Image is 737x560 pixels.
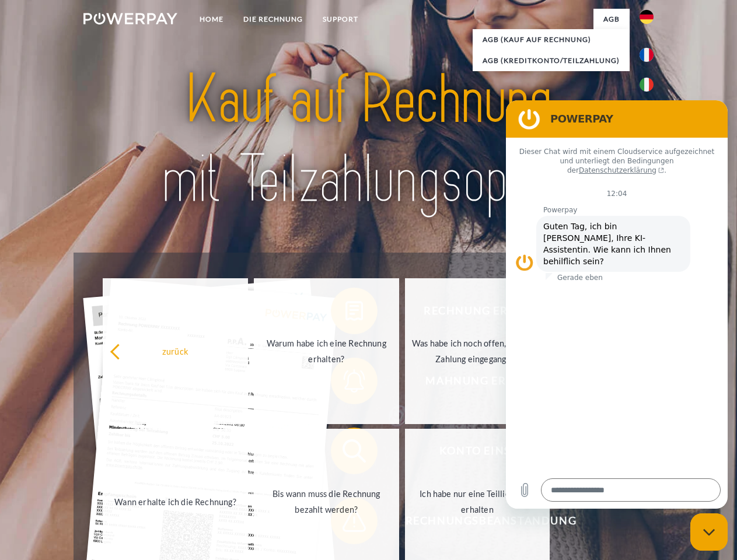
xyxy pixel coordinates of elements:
a: DIE RECHNUNG [233,9,313,30]
img: logo-powerpay-white.svg [83,13,177,24]
div: Warum habe ich eine Rechnung erhalten? [261,335,392,367]
img: fr [640,48,654,62]
div: Ich habe nur eine Teillieferung erhalten [412,486,543,517]
iframe: Messaging-Fenster [506,100,728,509]
img: it [640,78,654,92]
div: Was habe ich noch offen, ist meine Zahlung eingegangen? [412,335,543,367]
div: Wann erhalte ich die Rechnung? [110,494,241,509]
div: Bis wann muss die Rechnung bezahlt werden? [261,486,392,517]
a: Was habe ich noch offen, ist meine Zahlung eingegangen? [405,278,550,424]
a: AGB (Kreditkonto/Teilzahlung) [473,50,630,71]
img: de [640,10,654,24]
a: agb [593,9,630,30]
a: SUPPORT [313,9,368,30]
img: title-powerpay_de.svg [111,56,626,223]
a: Home [190,9,233,30]
a: AGB (Kauf auf Rechnung) [473,29,630,50]
div: zurück [110,343,241,359]
iframe: Schaltfläche zum Öffnen des Messaging-Fensters; Konversation läuft [690,513,728,551]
